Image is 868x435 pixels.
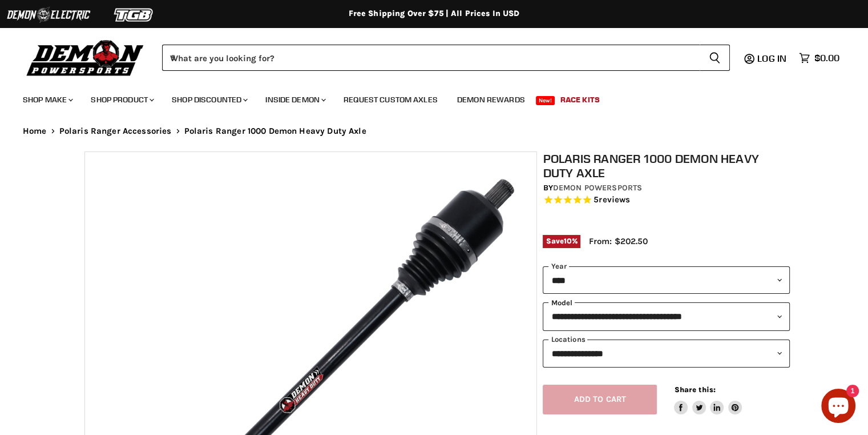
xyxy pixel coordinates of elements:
form: Product [162,45,730,71]
span: Log in [757,53,786,64]
span: reviews [599,195,630,205]
a: Log in [752,53,793,63]
img: TGB Logo 2 [91,4,177,26]
button: Search [700,45,730,71]
span: New! [536,96,555,105]
input: When autocomplete results are available use up and down arrows to review and enter to select [162,45,700,71]
a: Shop Product [82,88,161,111]
h1: Polaris Ranger 1000 Demon Heavy Duty Axle [543,151,789,180]
div: by [543,182,789,194]
ul: Main menu [14,83,837,111]
a: Home [23,126,47,136]
a: Race Kits [552,88,608,111]
a: Demon Rewards [449,88,534,111]
a: Request Custom Axles [335,88,446,111]
span: Polaris Ranger 1000 Demon Heavy Duty Axle [184,126,366,136]
a: $0.00 [793,50,845,66]
span: Share this: [674,385,715,394]
span: 5 reviews [594,195,630,205]
img: Demon Powersports [23,37,148,78]
span: From: $202.50 [589,236,647,246]
a: Shop Make [14,88,80,111]
a: Shop Discounted [163,88,255,111]
a: Inside Demon [257,88,333,111]
span: Rated 5.0 out of 5 stars 5 reviews [543,194,789,206]
aside: Share this: [674,385,742,415]
span: Save % [543,235,580,248]
select: year [543,266,789,294]
a: Polaris Ranger Accessories [59,126,172,136]
select: keys [543,340,789,368]
span: 10 [564,237,572,245]
select: modal-name [543,302,789,330]
img: Demon Electric Logo 2 [6,4,91,26]
a: Demon Powersports [553,183,642,193]
inbox-online-store-chat: Shopify online store chat [818,389,859,426]
span: $0.00 [814,53,839,63]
